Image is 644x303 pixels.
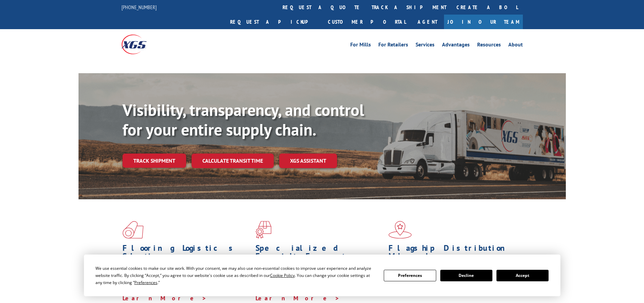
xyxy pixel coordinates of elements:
[270,272,295,278] span: Cookie Policy
[279,154,337,168] a: XGS ASSISTANT
[440,270,492,281] button: Decline
[134,280,157,285] span: Preferences
[192,154,274,168] a: Calculate transit time
[378,42,408,49] a: For Retailers
[121,4,157,11] a: [PHONE_NUMBER]
[323,15,411,29] a: Customer Portal
[123,221,143,239] img: xgs-icon-total-supply-chain-intelligence-red
[411,15,444,29] a: Agent
[256,221,271,239] img: xgs-icon-focused-on-flooring-red
[442,42,470,49] a: Advantages
[256,294,340,302] a: Learn More >
[477,42,501,49] a: Resources
[388,244,516,264] h1: Flagship Distribution Model
[416,42,435,49] a: Services
[123,154,186,168] a: Track shipment
[350,42,371,49] a: For Mills
[123,244,250,264] h1: Flooring Logistics Solutions
[256,244,383,264] h1: Specialized Freight Experts
[95,265,376,286] div: We use essential cookies to make our site work. With your consent, we may also use non-essential ...
[123,294,207,302] a: Learn More >
[84,255,560,296] div: Cookie Consent Prompt
[123,99,364,140] b: Visibility, transparency, and control for your entire supply chain.
[225,15,323,29] a: Request a pickup
[384,270,436,281] button: Preferences
[444,15,523,29] a: Join Our Team
[496,270,549,281] button: Accept
[388,221,412,239] img: xgs-icon-flagship-distribution-model-red
[508,42,523,49] a: About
